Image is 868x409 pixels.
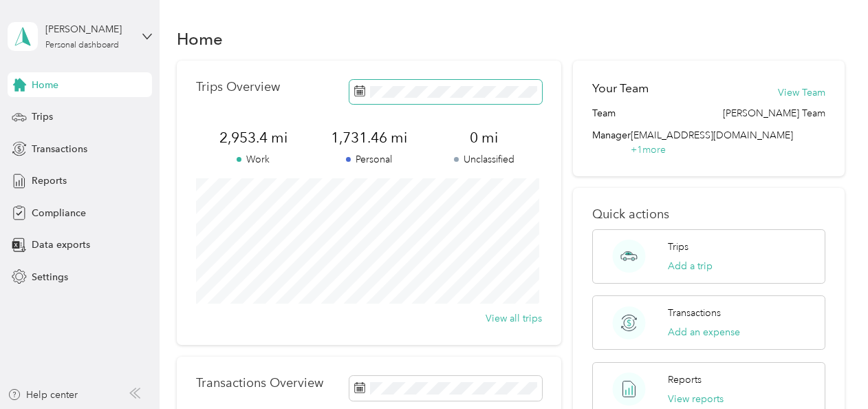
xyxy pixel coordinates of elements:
p: Work [196,152,312,167]
p: Reports [668,373,702,387]
span: Home [32,78,58,92]
p: Quick actions [592,207,825,222]
button: View all trips [486,311,542,326]
p: Transactions [668,306,721,320]
span: [PERSON_NAME] Team [723,106,825,120]
p: Trips Overview [196,80,280,94]
span: Compliance [32,206,86,220]
button: Add a trip [668,259,713,273]
span: 0 mi [426,128,542,147]
span: Data exports [32,238,90,252]
span: Settings [32,270,68,284]
div: Personal dashboard [45,41,119,50]
p: Trips [668,240,688,254]
span: [EMAIL_ADDRESS][DOMAIN_NAME] [631,129,793,141]
span: Manager [592,128,631,157]
button: View reports [668,392,724,406]
span: 2,953.4 mi [196,128,312,147]
span: Reports [32,174,67,188]
button: Help center [8,388,78,402]
button: Add an expense [668,325,740,339]
span: Transactions [32,142,87,156]
span: Team [592,106,616,120]
span: 1,731.46 mi [311,128,426,147]
iframe: Everlance-gr Chat Button Frame [791,332,868,409]
p: Transactions Overview [196,376,323,390]
div: [PERSON_NAME] [45,22,131,36]
p: Unclassified [426,152,542,167]
button: View Team [778,85,825,100]
h1: Home [177,32,223,46]
h2: Your Team [592,80,649,97]
span: + 1 more [631,144,666,156]
p: Personal [311,152,426,167]
span: Trips [32,109,53,124]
